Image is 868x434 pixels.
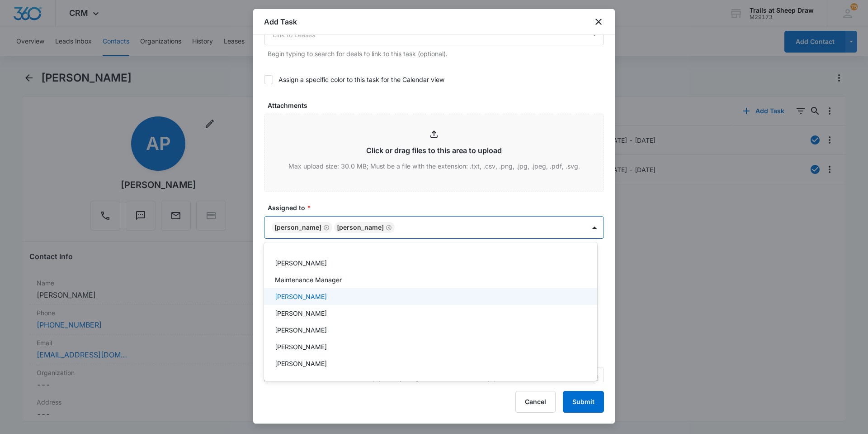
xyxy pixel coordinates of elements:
[275,309,327,318] p: [PERSON_NAME]
[275,275,342,285] p: Maintenance Manager
[275,258,327,268] p: [PERSON_NAME]
[275,292,327,301] p: [PERSON_NAME]
[275,342,327,352] p: [PERSON_NAME]
[275,325,327,335] p: [PERSON_NAME]
[275,359,327,368] p: [PERSON_NAME]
